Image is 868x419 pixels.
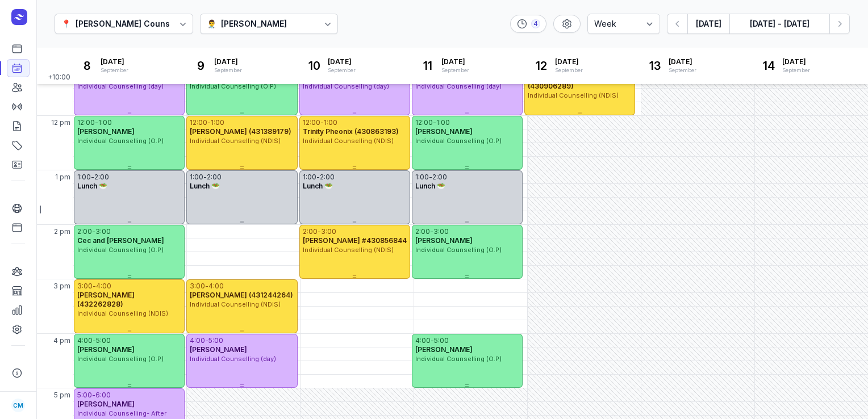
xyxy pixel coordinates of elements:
div: September [101,66,128,74]
span: Individual Counselling (day) [190,355,276,363]
span: Individual Counselling (NDIS) [190,137,281,145]
span: Lunch 🥗 [77,182,107,190]
span: Individual Counselling (NDIS) [528,91,619,99]
span: [PERSON_NAME] [77,345,135,354]
div: 2:00 [320,173,335,182]
span: [PERSON_NAME] [415,345,473,354]
span: 12 pm [51,118,70,127]
span: [DATE] [441,57,469,66]
button: [DATE] [687,14,729,34]
div: September [328,66,356,74]
span: Individual Counselling (NDIS) [190,300,281,308]
span: [DATE] [782,57,810,66]
div: 6:00 [95,391,111,400]
div: September [555,66,583,74]
span: Individual Counselling (NDIS) [303,137,394,145]
span: [PERSON_NAME] (431244264) [190,291,293,299]
div: 2:00 [94,173,109,182]
div: 3:00 [77,282,93,291]
span: CM [13,399,23,412]
div: 1:00 [98,118,112,127]
div: 4:00 [190,336,205,345]
div: - [91,173,94,182]
div: - [92,391,95,400]
span: [PERSON_NAME] [77,127,135,136]
span: Individual Counselling (NDIS) [303,246,394,254]
span: [PERSON_NAME] (432262828) [77,291,135,308]
span: Individual Counselling (O.P) [77,137,164,145]
div: - [207,118,211,127]
div: 9 [191,57,210,75]
span: 1 pm [55,173,70,182]
span: Individual Counselling (O.P) [77,246,164,254]
span: [DATE] [101,57,128,66]
div: 12 [532,57,550,75]
div: - [93,282,96,291]
span: Trinity Pheonix (430863193) [303,127,399,136]
div: 13 [646,57,664,75]
div: 5:00 [208,336,223,345]
span: [DATE] [555,57,583,66]
div: 11 [419,57,437,75]
span: [PERSON_NAME] [415,127,473,136]
div: 5:00 [77,391,92,400]
button: [DATE] - [DATE] [729,14,829,34]
div: - [320,118,324,127]
span: Lunch 🥗 [190,182,220,190]
div: 2:00 [207,173,222,182]
span: +10:00 [48,73,73,84]
span: [PERSON_NAME] [190,345,247,354]
div: 5:00 [96,336,111,345]
div: 12:00 [303,118,320,127]
span: Individual Counselling (day) [77,82,164,90]
div: 4 [531,19,540,28]
div: - [318,227,321,236]
div: 1:00 [324,118,337,127]
div: - [433,118,436,127]
span: [PERSON_NAME] #430856844 [303,236,407,245]
div: 2:00 [77,227,92,236]
div: 3:00 [433,227,449,236]
div: - [205,282,208,291]
span: 5 pm [54,391,70,400]
div: 12:00 [415,118,433,127]
span: Lunch 🥗 [303,182,333,190]
div: [PERSON_NAME] [221,17,287,31]
div: 4:00 [77,336,93,345]
span: Individual Counselling (day) [415,82,502,90]
div: 1:00 [211,118,224,127]
div: 4:00 [96,282,111,291]
div: 4:00 [208,282,224,291]
div: - [203,173,207,182]
div: 3:00 [321,227,336,236]
span: Lunch 🥗 [415,182,445,190]
div: 12:00 [77,118,95,127]
div: September [669,66,696,74]
div: 📍 [61,17,71,31]
span: Individual Counselling (NDIS) [77,309,168,317]
span: [PERSON_NAME] [415,236,473,245]
div: 1:00 [77,173,91,182]
div: - [430,227,433,236]
span: Individual Counselling (O.P) [415,246,502,254]
div: - [431,336,434,345]
div: September [782,66,810,74]
div: 3:00 [95,227,111,236]
div: - [92,227,95,236]
span: [PERSON_NAME] [77,400,135,408]
div: - [316,173,320,182]
span: Individual Counselling (day) [303,82,389,90]
div: 12:00 [190,118,207,127]
span: 4 pm [53,336,70,345]
div: 1:00 [415,173,429,182]
div: 3:00 [190,282,205,291]
div: 10 [305,57,323,75]
div: September [441,66,469,74]
div: 👨‍⚕️ [207,17,216,31]
div: 1:00 [303,173,316,182]
div: - [95,118,98,127]
div: 2:00 [415,227,430,236]
div: 2:00 [432,173,447,182]
span: [DATE] [328,57,356,66]
span: Individual Counselling (O.P) [190,82,276,90]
